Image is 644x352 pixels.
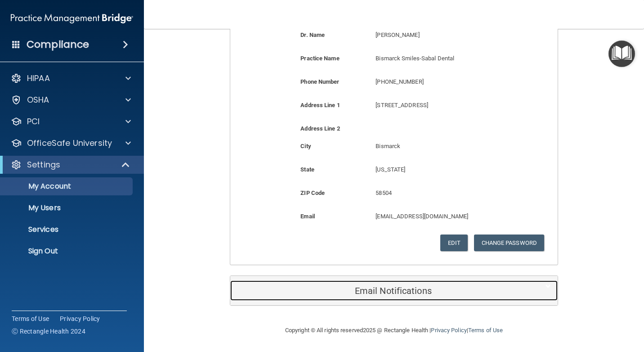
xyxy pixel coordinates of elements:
[237,280,551,301] a: Email Notifications
[6,247,129,256] p: Sign Out
[300,55,339,62] b: Practice Name
[376,188,512,199] p: 58504
[11,159,130,170] a: Settings
[300,213,315,220] b: Email
[376,30,512,41] p: [PERSON_NAME]
[300,125,340,132] b: Address Line 2
[27,95,49,105] p: OSHA
[11,95,131,105] a: OSHA
[300,143,311,149] b: City
[6,182,129,191] p: My Account
[300,102,340,108] b: Address Line 1
[376,211,512,222] p: [EMAIL_ADDRESS][DOMAIN_NAME]
[60,314,100,323] a: Privacy Policy
[376,100,512,111] p: [STREET_ADDRESS]
[376,141,512,152] p: Bismarck
[6,225,129,234] p: Services
[11,116,131,127] a: PCI
[27,73,50,84] p: HIPAA
[11,73,131,84] a: HIPAA
[237,286,523,296] h5: Email Notifications
[11,9,133,27] img: PMB logo
[376,164,512,175] p: [US_STATE]
[6,203,129,212] p: My Users
[474,235,545,251] button: Change Password
[376,53,512,64] p: Bismarck Smiles-Sabal Dental
[230,316,558,345] div: Copyright © All rights reserved 2025 @ Rectangle Health | |
[300,166,314,173] b: State
[27,38,89,51] h4: Compliance
[300,190,325,196] b: ZIP Code
[12,314,49,323] a: Terms of Use
[468,327,503,334] a: Terms of Use
[300,78,339,85] b: Phone Number
[27,116,40,127] p: PCI
[27,159,60,170] p: Settings
[608,41,635,67] button: Open Resource Center
[440,235,468,251] button: Edit
[300,32,325,38] b: Dr. Name
[431,327,466,334] a: Privacy Policy
[27,138,112,149] p: OfficeSafe University
[12,327,85,336] span: Ⓒ Rectangle Health 2024
[376,77,512,87] p: [PHONE_NUMBER]
[11,138,131,149] a: OfficeSafe University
